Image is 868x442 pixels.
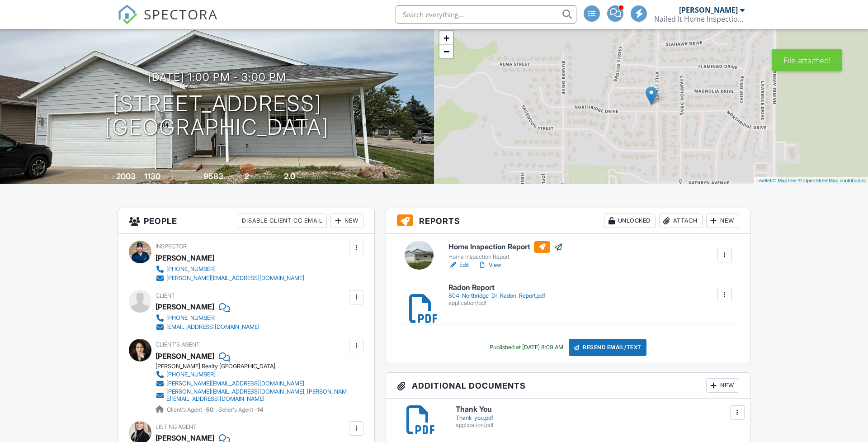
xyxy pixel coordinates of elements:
div: application/pdf [448,299,545,307]
div: 1130 [144,171,160,181]
a: [EMAIL_ADDRESS][DOMAIN_NAME] [156,323,259,332]
div: application/pdf [456,422,739,429]
div: 9583 [203,171,223,181]
div: Attach [659,214,703,228]
a: [PHONE_NUMBER] [156,265,304,274]
input: Search everything... [396,5,576,24]
div: Disable Client CC Email [238,214,327,228]
a: [PERSON_NAME][EMAIL_ADDRESS][DOMAIN_NAME], [PERSON_NAME][EMAIL_ADDRESS][DOMAIN_NAME] [156,388,347,403]
div: New [330,214,363,228]
a: [PHONE_NUMBER] [156,370,347,379]
span: Client's Agent [156,341,200,348]
span: Lot Size [183,174,202,181]
div: Published at [DATE] 8:09 AM [490,344,563,351]
h3: People [118,208,374,234]
a: Leaflet [756,178,771,183]
span: Listing Agent [156,423,197,430]
h3: Reports [386,208,750,234]
a: [PERSON_NAME] [156,349,214,363]
div: 804_Northridge_Dr_Radon_Report.pdf [448,292,545,299]
span: Client [156,292,175,299]
a: [PHONE_NUMBER] [156,314,259,323]
div: Home Inspection Report [448,253,563,261]
div: [PHONE_NUMBER] [166,371,216,378]
span: sq.ft. [225,174,236,181]
div: [PERSON_NAME] [156,251,214,265]
h6: Home Inspection Report [448,241,563,253]
h1: [STREET_ADDRESS] [GEOGRAPHIC_DATA] [105,92,329,140]
a: Zoom in [439,31,453,45]
div: 2.0 [284,171,295,181]
span: sq. ft. [162,174,175,181]
a: SPECTORA [118,12,218,31]
a: © MapTiler [773,178,797,183]
div: Unlocked [604,214,656,228]
span: Client's Agent - [167,406,215,413]
a: View [478,261,501,270]
span: Inspector [156,243,187,250]
div: | [754,177,868,185]
div: [PERSON_NAME] Realty [GEOGRAPHIC_DATA] [156,363,354,370]
div: Resend Email/Text [569,339,646,356]
h6: Thank You [456,405,739,413]
a: Edit [448,261,469,270]
strong: 50 [206,406,213,413]
div: New [706,214,739,228]
h3: Additional Documents [386,373,750,399]
div: [PERSON_NAME] [679,5,738,14]
a: Radon Report 804_Northridge_Dr_Radon_Report.pdf application/pdf [448,284,545,307]
div: [PERSON_NAME][EMAIL_ADDRESS][DOMAIN_NAME] [166,275,304,282]
a: Zoom out [439,45,453,58]
a: © OpenStreetMap contributors [798,178,866,183]
div: 2 [245,171,249,181]
a: Thank You Thank_you.pdf application/pdf [456,405,739,428]
strong: 14 [257,406,263,413]
a: Home Inspection Report Home Inspection Report [448,241,563,261]
h3: [DATE] 1:00 pm - 3:00 pm [148,71,286,83]
img: The Best Home Inspection Software - Spectora [118,5,137,24]
span: Seller's Agent - [218,406,263,413]
a: [PERSON_NAME][EMAIL_ADDRESS][DOMAIN_NAME] [156,274,304,283]
div: [PERSON_NAME][EMAIL_ADDRESS][DOMAIN_NAME] [166,380,304,387]
span: SPECTORA [144,5,218,24]
h6: Radon Report [448,284,545,292]
div: Nailed It Home Inspections LLC [654,14,745,24]
div: [PHONE_NUMBER] [166,266,216,273]
span: bedrooms [250,174,275,181]
div: [PERSON_NAME] [156,300,214,314]
div: [PHONE_NUMBER] [166,314,216,322]
div: New [706,378,739,393]
span: bathrooms [297,174,322,181]
div: [PERSON_NAME][EMAIL_ADDRESS][DOMAIN_NAME], [PERSON_NAME][EMAIL_ADDRESS][DOMAIN_NAME] [166,388,347,403]
div: Thank_you.pdf [456,414,739,422]
div: [EMAIL_ADDRESS][DOMAIN_NAME] [166,323,259,331]
div: 2003 [116,171,136,181]
a: [PERSON_NAME][EMAIL_ADDRESS][DOMAIN_NAME] [156,379,347,388]
div: File attached! [772,49,842,71]
span: Built [105,174,115,181]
